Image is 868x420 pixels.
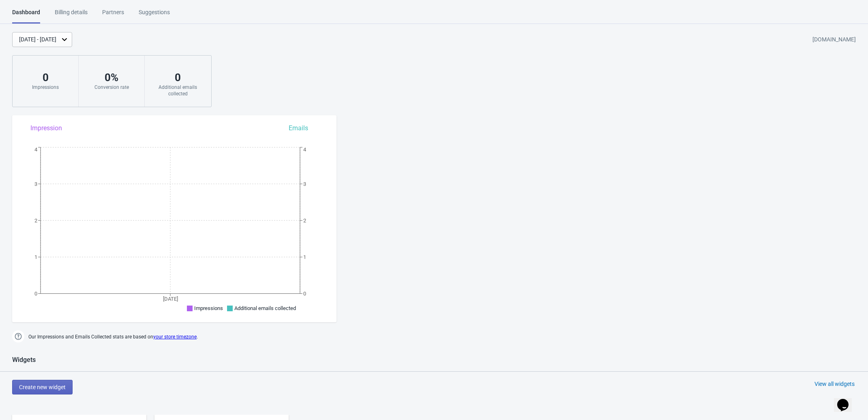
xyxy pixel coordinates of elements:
[34,254,37,260] tspan: 1
[34,146,38,153] tspan: 4
[87,84,136,90] div: Conversion rate
[102,8,124,22] div: Partners
[12,330,24,342] img: help.png
[194,305,223,311] span: Impressions
[153,334,197,340] a: your store timezone
[87,71,136,84] div: 0 %
[303,291,306,297] tspan: 0
[812,32,856,47] div: [DOMAIN_NAME]
[12,380,73,394] button: Create new widget
[153,84,203,97] div: Additional emails collected
[21,71,70,84] div: 0
[303,218,306,224] tspan: 2
[834,388,860,412] iframe: chat widget
[163,296,178,302] tspan: [DATE]
[12,8,40,24] div: Dashboard
[814,380,855,388] div: View all widgets
[55,8,88,22] div: Billing details
[28,330,198,344] span: Our Impressions and Emails Collected stats are based on .
[153,71,203,84] div: 0
[34,181,37,187] tspan: 3
[139,8,170,22] div: Suggestions
[303,181,306,187] tspan: 3
[19,35,56,44] div: [DATE] - [DATE]
[21,84,70,90] div: Impressions
[34,291,37,297] tspan: 0
[303,146,306,153] tspan: 4
[34,218,37,224] tspan: 2
[303,254,306,260] tspan: 1
[234,305,296,311] span: Additional emails collected
[19,384,66,390] span: Create new widget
